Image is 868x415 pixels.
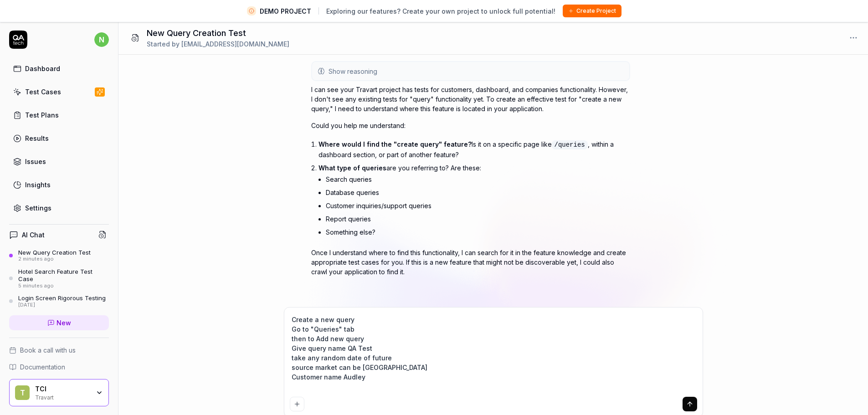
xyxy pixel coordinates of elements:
[9,268,109,289] a: Hotel Search Feature Test Case5 minutes ago
[552,140,588,149] code: /queries
[25,87,61,97] div: Test Cases
[9,129,109,147] a: Results
[9,106,109,124] a: Test Plans
[318,163,630,173] p: are you referring to? Are these:
[329,67,377,76] span: Show reasoning
[326,199,630,212] li: Customer inquiries/support queries
[9,176,109,194] a: Insights
[18,294,106,302] div: Login Screen Rigorous Testing
[326,225,630,239] li: Something else?
[326,212,630,225] li: Report queries
[312,62,629,80] button: Show reasoning
[147,39,289,49] div: Started by
[18,283,109,289] div: 5 minutes ago
[326,186,630,199] li: Database queries
[9,379,109,406] button: TTCITravart
[311,85,630,113] p: I can see your Travart project has tests for customers, dashboard, and companies functionality. H...
[147,27,289,39] h1: New Query Creation Test
[318,140,472,148] span: Where would I find the "create query" feature?
[25,133,49,143] div: Results
[9,199,109,217] a: Settings
[311,121,630,130] p: Could you help me understand:
[25,64,60,73] div: Dashboard
[290,313,697,393] textarea: Create a new query Go to "Queries" tab then to Add new query Give query name QA Test take any ran...
[326,173,630,186] li: Search queries
[20,362,65,372] span: Documentation
[25,157,46,166] div: Issues
[311,248,630,277] p: Once I understand where to find this functionality, I can search for it in the feature knowledge ...
[18,268,109,283] div: Hotel Search Feature Test Case
[18,256,91,262] div: 2 minutes ago
[25,203,51,213] div: Settings
[9,362,109,372] a: Documentation
[22,230,45,240] h4: AI Chat
[25,180,51,190] div: Insights
[25,110,59,120] div: Test Plans
[15,385,30,400] span: T
[9,249,109,262] a: New Query Creation Test2 minutes ago
[9,83,109,101] a: Test Cases
[318,139,630,159] p: Is it on a specific page like , within a dashboard section, or part of another feature?
[9,153,109,170] a: Issues
[260,6,311,16] span: DEMO PROJECT
[181,40,289,48] span: [EMAIL_ADDRESS][DOMAIN_NAME]
[18,302,106,308] div: [DATE]
[94,32,109,47] span: n
[326,6,555,16] span: Exploring our features? Create your own project to unlock full potential!
[20,345,76,355] span: Book a call with us
[318,164,386,172] span: What type of queries
[35,385,90,393] div: TCI
[563,5,621,17] button: Create Project
[18,249,91,256] div: New Query Creation Test
[9,345,109,355] a: Book a call with us
[35,393,90,400] div: Travart
[290,397,304,411] button: Add attachment
[9,60,109,77] a: Dashboard
[94,31,109,49] button: n
[9,315,109,330] a: New
[56,318,71,328] span: New
[9,294,109,308] a: Login Screen Rigorous Testing[DATE]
